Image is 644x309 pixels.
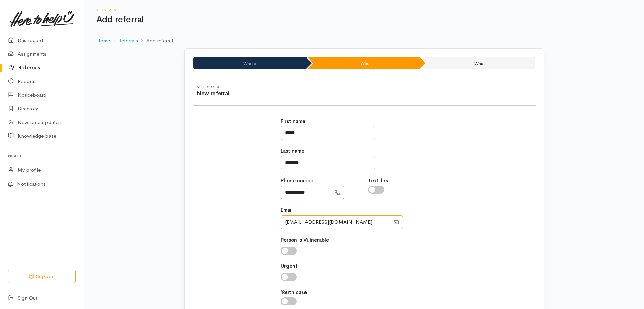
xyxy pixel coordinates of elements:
label: Youth case [281,288,307,296]
label: Urgent [281,262,298,270]
li: What [421,57,535,69]
h6: Profile [8,151,76,160]
h6: Step 2 of 3 [197,85,364,89]
a: Referrals [118,37,138,45]
h1: Add referral [96,15,632,25]
label: Person is Vulnerable [281,236,329,244]
li: Who [307,57,420,69]
li: Where [193,57,306,69]
nav: breadcrumb [96,33,632,49]
label: Phone number [281,177,315,185]
label: First name [281,118,305,125]
li: Add referral [138,37,173,45]
label: Last name [281,147,304,155]
button: Support [8,270,76,283]
label: Text first [368,177,390,185]
a: Home [96,37,110,45]
h3: New referral [197,91,364,97]
h6: Referrals [96,8,632,12]
label: Email [281,206,293,214]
